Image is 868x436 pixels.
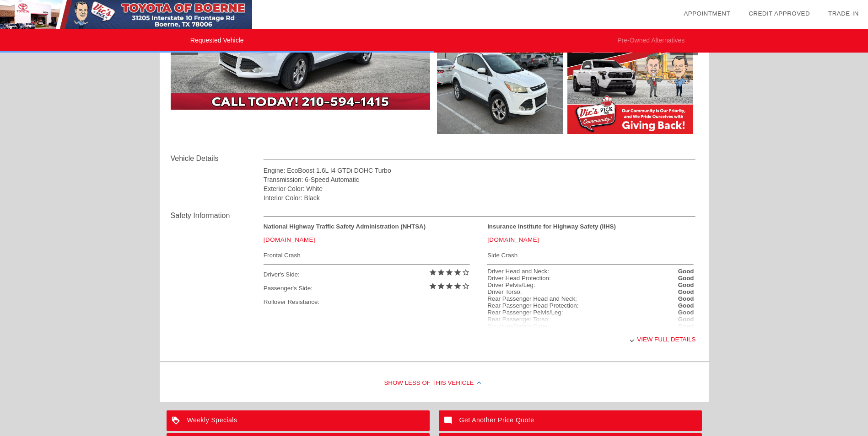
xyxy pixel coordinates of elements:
a: [DOMAIN_NAME] [487,236,539,243]
div: Frontal Crash [264,250,470,261]
i: star_border [462,282,470,290]
a: Credit Approved [749,10,810,17]
a: [DOMAIN_NAME] [264,236,315,243]
div: Safety Information [171,210,264,221]
strong: Good [678,309,694,316]
div: Rear Passenger Head and Neck: [487,295,577,302]
img: image.aspx [437,40,563,134]
div: Transmission: 6-Speed Automatic [264,175,696,184]
i: star [445,282,453,290]
div: Driver Pelvis/Leg: [487,282,535,288]
div: Rear Passenger Head Protection: [487,302,578,309]
div: Driver Head and Neck: [487,268,549,275]
strong: Insurance Institute for Highway Safety (IIHS) [487,223,616,230]
div: View full details [264,328,696,351]
img: ic_loyalty_white_24dp_2x.png [167,410,187,431]
div: Interior Color: Black [264,193,696,202]
i: star [453,268,462,276]
div: Vehicle Details [171,153,264,164]
div: Driver's Side: [264,268,470,282]
a: Trade-In [828,10,859,17]
i: star [437,282,445,290]
a: Appointment [684,10,730,17]
strong: Good [678,302,694,309]
img: image.aspx [567,40,693,134]
div: Rollover Resistance: [264,295,470,309]
div: Exterior Color: White [264,184,696,193]
div: Driver Torso: [487,288,522,295]
div: Engine: EcoBoost 1.6L I4 GTDi DOHC Turbo [264,166,696,175]
i: star [453,282,462,290]
div: Passenger's Side: [264,282,470,295]
strong: National Highway Traffic Safety Administration (NHTSA) [264,223,426,230]
i: star [437,268,445,276]
a: Weekly Specials [167,410,430,431]
strong: Good [678,295,694,302]
i: star_border [462,268,470,276]
strong: Good [678,275,694,282]
strong: Good [678,268,694,275]
i: star [429,268,437,276]
i: star [445,268,453,276]
div: Rear Passenger Pelvis/Leg: [487,309,563,316]
a: Get Another Price Quote [439,410,702,431]
strong: Good [678,288,694,295]
img: ic_mode_comment_white_24dp_2x.png [439,410,459,431]
i: star [429,282,437,290]
div: Show Less of this Vehicle [160,365,709,402]
strong: Good [678,282,694,288]
div: Side Crash [487,250,694,261]
div: Driver Head Protection: [487,275,551,282]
